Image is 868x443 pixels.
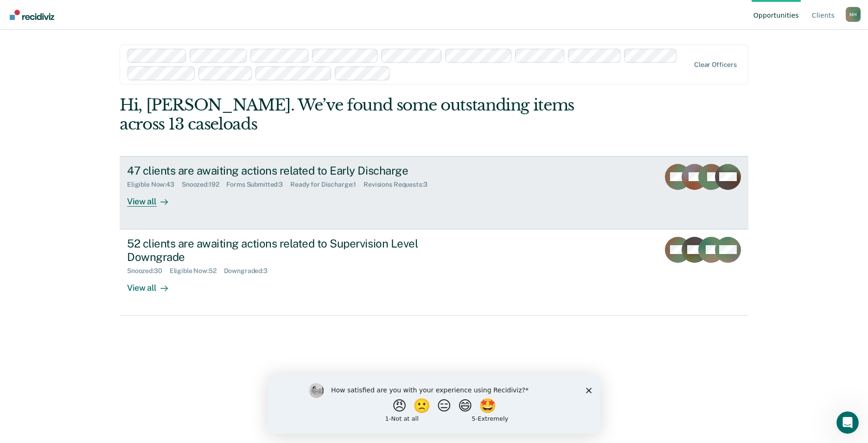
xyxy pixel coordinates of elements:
[226,181,290,189] div: Forms Submitted : 3
[120,156,748,229] a: 47 clients are awaiting actions related to Early DischargeEligible Now:43Snoozed:192Forms Submitt...
[290,181,364,189] div: Ready for Discharge : 1
[127,275,179,293] div: View all
[10,10,54,20] img: Recidiviz
[182,181,227,189] div: Snoozed : 192
[846,7,861,22] button: Profile dropdown button
[364,181,434,189] div: Revisions Requests : 3
[127,181,182,189] div: Eligible Now : 43
[170,267,224,275] div: Eligible Now : 52
[694,61,737,69] div: Clear officers
[127,237,453,264] div: 52 clients are awaiting actions related to Supervision Level Downgrade
[836,411,859,434] iframe: Intercom live chat
[268,374,600,434] iframe: Survey by Kim from Recidiviz
[120,229,748,316] a: 52 clients are awaiting actions related to Supervision Level DowngradeSnoozed:30Eligible Now:52Do...
[846,7,861,22] div: N H
[127,189,179,207] div: View all
[224,267,275,275] div: Downgraded : 3
[127,164,453,177] div: 47 clients are awaiting actions related to Early Discharge
[127,267,170,275] div: Snoozed : 30
[120,96,623,134] div: Hi, [PERSON_NAME]. We’ve found some outstanding items across 13 caseloads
